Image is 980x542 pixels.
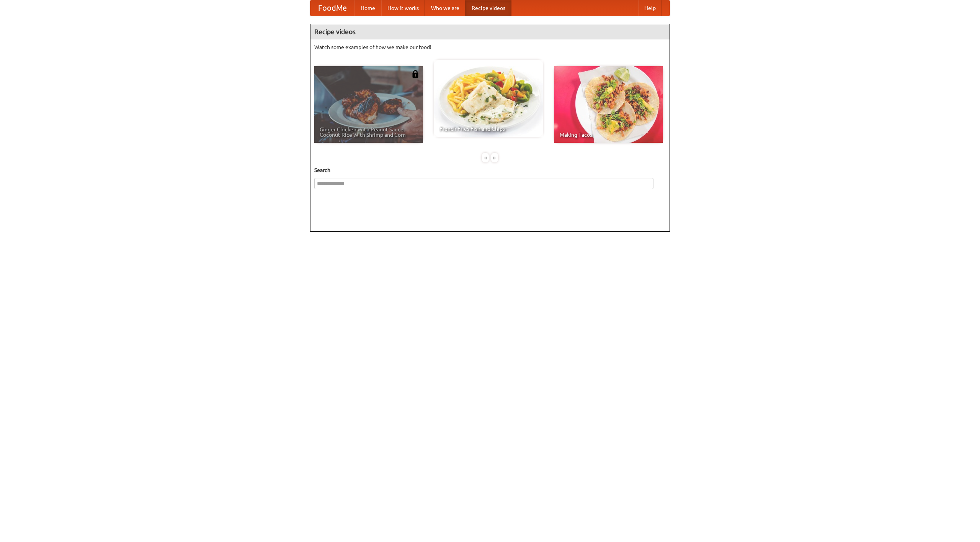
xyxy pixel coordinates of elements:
h4: Recipe videos [310,24,670,39]
h5: Search [314,166,666,174]
a: Who we are [425,0,465,16]
a: Recipe videos [465,0,511,16]
a: Making Tacos [554,66,663,143]
a: FoodMe [310,0,354,16]
a: French Fries Fish and Chips [434,60,543,137]
p: Watch some examples of how we make our food! [314,43,666,51]
div: « [482,153,489,162]
a: Help [638,0,662,16]
img: 483408.png [412,70,419,78]
span: French Fries Fish and Chips [439,126,537,131]
a: How it works [381,0,425,16]
a: Home [354,0,381,16]
div: » [491,153,498,162]
span: Making Tacos [560,132,658,138]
